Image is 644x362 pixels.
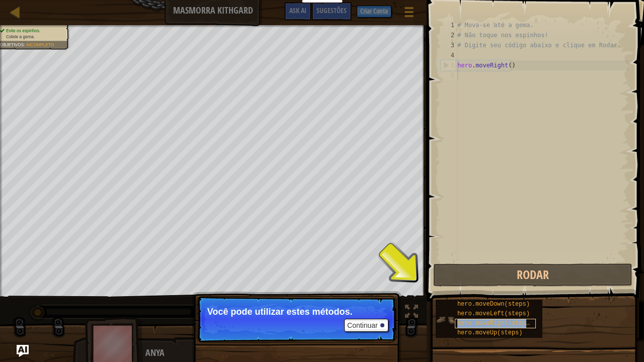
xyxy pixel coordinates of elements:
span: Sugestões [316,6,347,15]
span: hero.moveRight(steps) [457,320,533,327]
button: Continuar [344,319,388,332]
div: 1 [441,20,457,30]
span: hero.moveUp(steps) [457,329,523,336]
span: Colete a gema. [6,35,35,40]
div: 5 [441,60,457,70]
button: Mostrar menu do jogo [396,2,422,26]
div: 6 [441,70,457,80]
p: Você pode utilizar estes métodos. [207,307,386,317]
div: 3 [441,40,457,50]
span: hero.moveLeft(steps) [457,310,530,317]
span: Ask AI [289,6,306,15]
span: Evite os espinhos. [6,29,40,34]
div: 4 [441,50,457,60]
img: portrait.png [436,310,455,329]
span: hero.moveDown(steps) [457,301,530,308]
span: Incompleto [26,42,54,47]
button: Rodar [433,263,632,287]
span: : [24,42,26,47]
button: Criar Conta [357,6,391,18]
button: Ask AI [284,2,311,21]
button: Ask AI [17,345,29,357]
div: 2 [441,30,457,40]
